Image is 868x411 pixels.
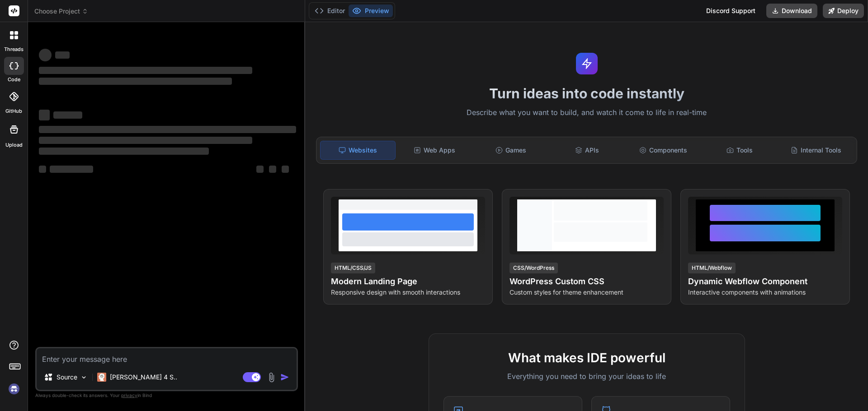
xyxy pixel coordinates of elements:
[6,381,22,397] img: signin
[397,141,472,160] div: Web Apps
[443,371,730,382] p: Everything you need to bring your ideas to life
[97,373,106,382] img: Claude 4 Sonnet
[311,5,349,17] button: Editor
[311,85,863,102] h1: Turn ideas into code instantly
[35,391,298,400] p: Always double-check its answers. Your in Bind
[39,49,52,61] span: ‌
[34,7,88,16] span: Choose Project
[509,275,664,288] h4: WordPress Custom CSS
[39,67,252,74] span: ‌
[282,166,289,173] span: ‌
[688,275,842,288] h4: Dynamic Webflow Component
[55,51,70,59] span: ‌
[443,348,730,367] h2: What makes IDE powerful
[80,374,88,381] img: Pick Models
[39,126,296,133] span: ‌
[766,4,817,18] button: Download
[331,288,485,297] p: Responsive design with smooth interactions
[509,288,664,297] p: Custom styles for theme enhancement
[509,263,558,273] div: CSS/WordPress
[110,373,177,382] p: [PERSON_NAME] 4 S..
[320,141,396,160] div: Websites
[474,141,548,160] div: Games
[331,275,485,288] h4: Modern Landing Page
[688,263,736,273] div: HTML/Webflow
[4,46,24,53] label: threads
[778,141,853,160] div: Internal Tools
[701,4,761,18] div: Discord Support
[39,137,252,144] span: ‌
[50,166,93,173] span: ‌
[39,166,46,173] span: ‌
[5,107,22,115] label: GitHub
[550,141,624,160] div: APIs
[121,393,137,398] span: privacy
[823,4,864,18] button: Deploy
[311,107,863,119] p: Describe what you want to build, and watch it come to life in real-time
[39,148,209,155] span: ‌
[53,111,82,119] span: ‌
[280,373,289,382] img: icon
[626,141,701,160] div: Components
[703,141,777,160] div: Tools
[266,372,277,383] img: attachment
[269,166,276,173] span: ‌
[331,263,375,273] div: HTML/CSS/JS
[8,76,20,83] label: code
[256,166,264,173] span: ‌
[688,288,842,297] p: Interactive components with animations
[39,110,50,120] span: ‌
[349,5,393,17] button: Preview
[5,141,23,149] label: Upload
[39,78,232,85] span: ‌
[57,373,77,382] p: Source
